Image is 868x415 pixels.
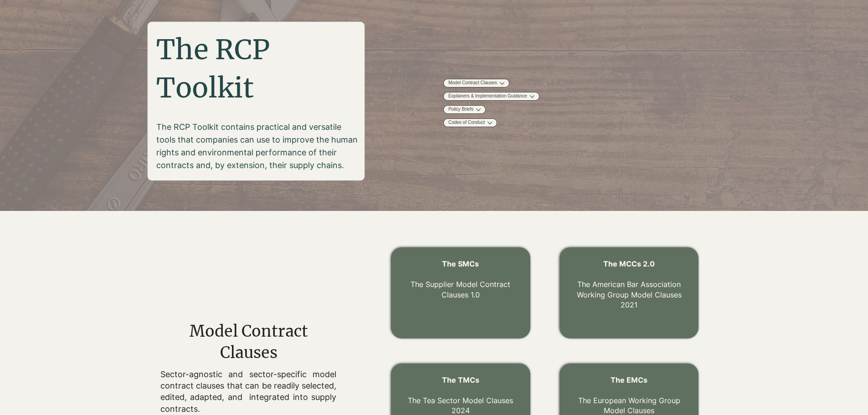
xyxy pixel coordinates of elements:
a: The Supplier Model Contract Clauses 1.0 [411,280,510,299]
a: The TMCs The Tea Sector Model Clauses2024 [408,375,513,415]
span: The MCCs 2.0 [603,259,655,268]
a: Codes of Conduct [448,119,485,126]
a: Explainers & Implementation Guidance [448,93,527,100]
span: The EMCs [611,375,647,384]
a: Model Contract Clauses [448,80,497,87]
p: The RCP Toolkit contains practical and versatile tools that companies can use to improve the huma... [156,121,358,172]
button: More Model Contract Clauses pages [500,81,504,86]
button: More Policy Briefs pages [476,108,481,112]
span: Model Contract Clauses [190,322,308,363]
a: Policy Briefs [448,106,473,113]
button: More Explainers & Implementation Guidance pages [530,94,534,99]
button: More Codes of Conduct pages [488,121,492,125]
a: The SMCs [442,259,479,268]
nav: Site [443,78,570,128]
a: The MCCs 2.0 The American Bar Association Working Group Model Clauses2021 [577,259,682,309]
p: Sector-agnostic and sector-specific model contract clauses that can be readily selected, edited, ... [160,369,336,415]
span: The RCP Toolkit [156,32,270,105]
span: The TMCs [442,375,479,384]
